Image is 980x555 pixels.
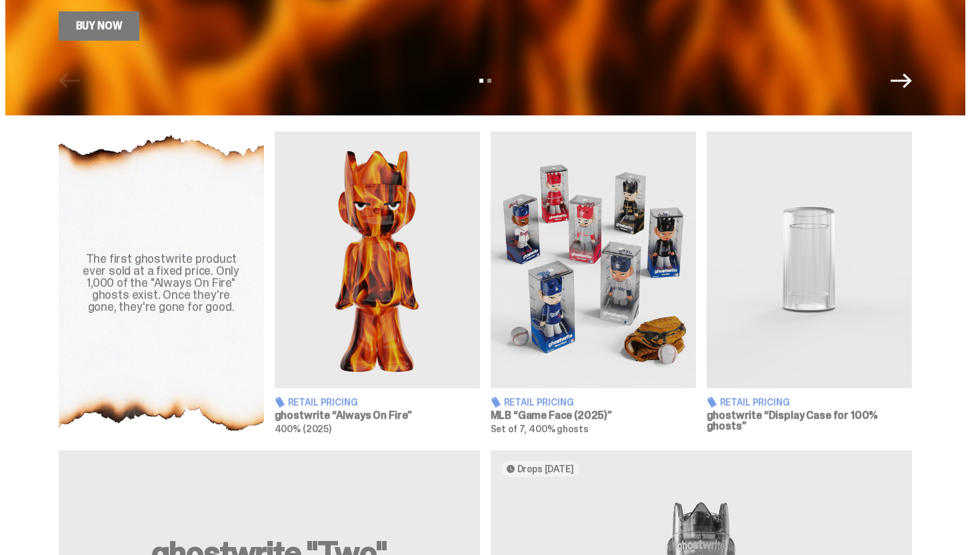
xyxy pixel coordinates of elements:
[479,79,483,83] button: View slide 1
[491,131,696,434] a: Game Face (2025) Retail Pricing
[707,131,912,434] a: Display Case for 100% ghosts Retail Pricing
[275,131,480,434] a: Always On Fire Retail Pricing
[275,423,331,435] span: 400% (2025)
[275,131,480,388] img: Always On Fire
[487,79,491,83] button: View slide 2
[288,398,358,407] span: Retail Pricing
[59,11,140,41] a: Buy Now
[707,410,912,432] h3: ghostwrite “Display Case for 100% ghosts”
[275,410,480,421] h3: ghostwrite “Always On Fire”
[891,70,912,91] button: Next
[720,398,790,407] span: Retail Pricing
[75,253,248,313] div: The first ghostwrite product ever sold at a fixed price. Only 1,000 of the "Always On Fire" ghost...
[707,131,912,388] img: Display Case for 100% ghosts
[491,131,696,388] img: Game Face (2025)
[517,464,574,474] span: Drops [DATE]
[491,410,696,421] h3: MLB “Game Face (2025)”
[491,423,589,435] span: Set of 7, 400% ghosts
[504,398,574,407] span: Retail Pricing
